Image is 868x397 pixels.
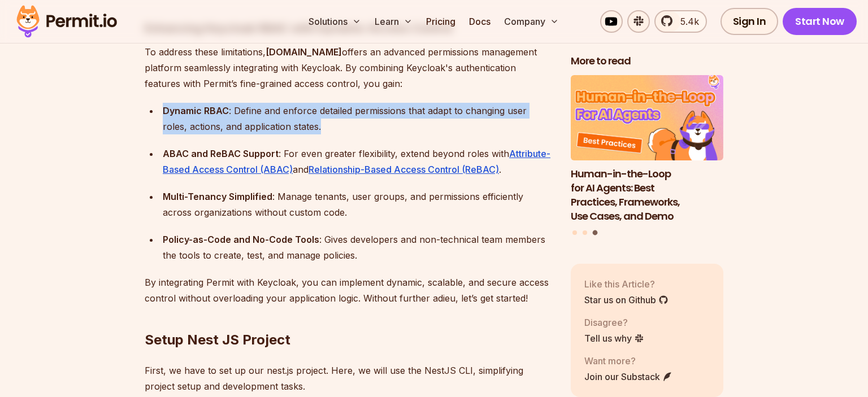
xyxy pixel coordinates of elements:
a: Attribute-Based Access Control (ABAC) [163,148,550,175]
button: Learn [370,10,417,33]
button: Go to slide 1 [572,230,577,235]
p: To address these limitations, offers an advanced permissions management platform seamlessly integ... [145,44,553,91]
div: : Define and enforce detailed permissions that adapt to changing user roles, actions, and applica... [163,103,553,134]
h2: More to read [571,54,723,68]
button: Go to slide 2 [583,230,587,235]
p: By integrating Permit with Keycloak, you can implement dynamic, scalable, and secure access contr... [145,274,553,306]
a: Docs [465,10,495,33]
p: First, we have to set up our nest.js project. Here, we will use the NestJS CLI, simplifying proje... [145,363,553,394]
li: 3 of 3 [571,75,723,224]
a: Start Now [783,8,857,35]
button: Company [500,10,563,33]
strong: Policy-as-Code and No-Code Tools [163,234,319,245]
a: Star us on Github [584,293,669,307]
strong: [DOMAIN_NAME] [266,46,342,58]
div: : Gives developers and non-technical team members the tools to create, test, and manage policies. [163,232,553,263]
img: Permit logo [11,2,122,41]
button: Solutions [304,10,366,33]
p: Like this Article? [584,277,669,291]
button: Go to slide 3 [592,230,597,235]
a: Pricing [422,10,460,33]
a: Join our Substack [584,370,672,383]
img: Human-in-the-Loop for AI Agents: Best Practices, Frameworks, Use Cases, and Demo [571,75,723,161]
span: 5.4k [674,15,699,28]
div: : For even greater flexibility, extend beyond roles with and . [163,146,553,177]
a: Sign In [721,8,779,35]
a: 5.4k [654,10,707,33]
p: Disagree? [584,316,644,329]
a: Relationship-Based Access Control (ReBAC) [309,164,499,175]
a: Human-in-the-Loop for AI Agents: Best Practices, Frameworks, Use Cases, and DemoHuman-in-the-Loop... [571,75,723,224]
div: Posts [571,75,723,237]
h2: Setup Nest JS Project [145,286,553,349]
h3: Human-in-the-Loop for AI Agents: Best Practices, Frameworks, Use Cases, and Demo [571,167,723,223]
a: Tell us why [584,331,644,345]
div: : Manage tenants, user groups, and permissions efficiently across organizations without custom code. [163,189,553,220]
strong: ABAC and ReBAC Support [163,148,279,159]
p: Want more? [584,354,672,368]
strong: Multi-Tenancy Simplified [163,191,272,202]
strong: Dynamic RBAC [163,105,229,116]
